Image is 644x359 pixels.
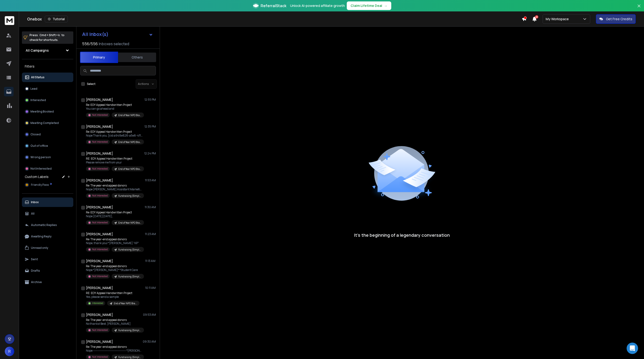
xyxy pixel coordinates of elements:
[92,301,103,305] p: Interested
[31,257,38,261] p: Sent
[31,183,49,187] span: Friendly Pass
[143,313,156,317] p: 09:53 AM
[22,46,73,55] button: All Campaigns
[22,220,73,230] button: Automatic Replies
[22,197,73,207] button: Inbox
[22,232,73,241] button: Awaiting Reply
[22,180,73,190] button: Friendly Pass
[22,84,73,93] button: Lead
[118,167,141,171] p: End of Year NPO Brass
[30,144,48,148] p: Out of office
[143,340,156,344] p: 09:30 AM
[118,329,141,332] p: Fundraising (Simply Noted) # 4
[86,178,113,183] h1: [PERSON_NAME]
[92,328,108,332] p: Not Interested
[86,161,143,164] p: Please remove me from your
[86,345,143,349] p: Re: The year-end appeal donors
[39,32,60,38] span: Cmd + Shift + k
[31,212,35,216] p: All
[86,232,113,236] h1: [PERSON_NAME]
[606,17,632,21] p: Get Free Credits
[92,355,108,359] p: Not Interested
[22,152,73,162] button: Wrong person
[31,223,57,227] p: Automatic Replies
[596,14,636,24] button: Get Free Credits
[145,232,156,236] p: 11:23 AM
[92,140,108,144] p: Not Interested
[22,107,73,116] button: Meeting Booked
[92,275,108,278] p: Not Interested
[86,241,143,245] p: Nope, thank you! *[PERSON_NAME] "KP"
[354,232,450,238] p: It’s the beginning of a legendary conversation
[86,130,143,134] p: Re: EOY Appeal Handwritten Project
[535,15,538,19] span: 22
[22,63,73,70] h3: Filters
[30,167,52,171] p: Not Interested
[144,125,156,128] p: 12:35 PM
[30,87,37,91] p: Lead
[92,248,108,251] p: Not Interested
[144,152,156,155] p: 12:24 PM
[86,187,143,191] p: Nope [PERSON_NAME] Assistant Marketing
[86,349,143,353] p: Nope ---------------------------------------------- *[PERSON_NAME]* Director
[82,32,109,37] h1: All Inbox(s)
[86,107,143,111] p: You can go ahead and
[86,264,143,268] p: Re: The year-end appeal donors
[118,113,141,117] p: End of Year NPO Brass
[261,3,286,9] span: ReferralStack
[22,118,73,128] button: Meeting Completed
[114,302,137,305] p: End of Year NPO Brass
[145,259,156,263] p: 11:13 AM
[546,17,571,21] p: My Workspace
[86,291,139,295] p: RE: EOY Appeal Handwritten Project
[86,295,139,299] p: Yes, please send a sample
[5,347,14,356] button: R
[22,164,73,173] button: Not Interested
[92,113,108,117] p: Not Interested
[99,41,129,47] h3: Inboxes selected
[86,205,113,210] h1: [PERSON_NAME]
[30,98,46,102] p: Interested
[145,178,156,182] p: 11:53 AM
[86,268,143,272] p: Nope *[PERSON_NAME]* *Student Care
[86,285,113,290] h1: [PERSON_NAME]
[22,141,73,151] button: Out of office
[31,200,39,204] p: Inbox
[22,95,73,105] button: Interested
[92,221,108,224] p: Not Interested
[86,312,113,317] h1: [PERSON_NAME]
[26,48,49,53] h1: All Campaigns
[92,194,108,197] p: Not Interested
[118,140,141,144] p: End of Year NPO Brass
[22,266,73,275] button: Drafts
[22,277,73,287] button: Archive
[78,30,157,39] button: All Inbox(s)
[118,52,156,63] button: Others
[22,130,73,139] button: Closed
[118,221,141,225] p: End of Year NPO Brass
[347,1,391,10] button: Claim Lifetime Deal→
[86,124,113,129] h1: [PERSON_NAME]
[627,343,638,354] div: Open Intercom Messenger
[45,16,68,22] button: Tutorial
[86,97,113,102] h1: [PERSON_NAME]
[118,275,141,278] p: Fundraising (Simply Noted) # 4
[31,235,52,238] p: Awaiting Reply
[27,16,522,22] div: Onebox
[22,209,73,218] button: All
[86,211,143,214] p: Re: EOY Appeal Handwritten Project
[144,98,156,102] p: 12:55 PM
[22,73,73,82] button: All Status
[636,3,642,14] button: Close banner
[82,41,98,47] span: 556 / 556
[86,103,143,107] p: Re: EOY Appeal Handwritten Project
[22,255,73,264] button: Sent
[86,184,143,187] p: Re: The year-end appeal donors
[30,110,54,113] p: Meeting Booked
[86,259,113,263] h1: [PERSON_NAME]
[86,151,113,156] h1: [PERSON_NAME]
[86,339,113,344] h1: [PERSON_NAME]
[290,3,345,8] p: Unlock AI-powered affiliate growth
[145,205,156,209] p: 11:30 AM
